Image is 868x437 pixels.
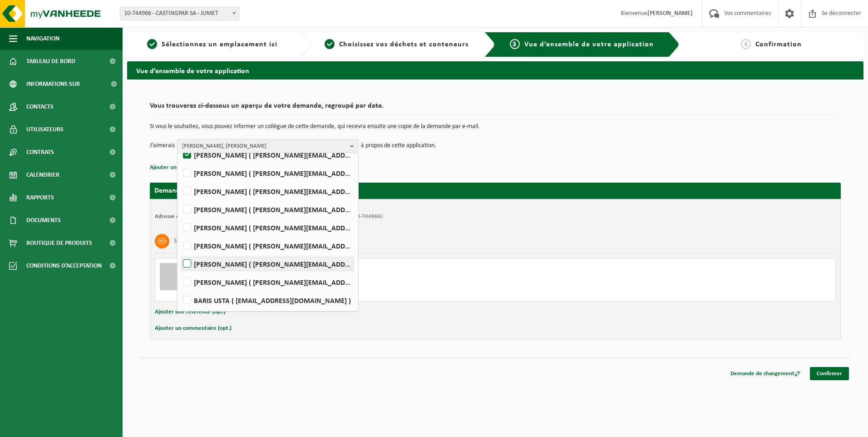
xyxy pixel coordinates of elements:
[26,209,61,232] span: Documents
[132,39,293,50] a: 1Sélectionnez un emplacement ici
[339,41,469,48] span: Choisissez vos déchets et conteneurs
[361,139,436,153] p: à propos de cette application.
[621,10,693,17] font: Bienvenue
[181,275,354,289] label: [PERSON_NAME] ( [PERSON_NAME][EMAIL_ADDRESS][DOMAIN_NAME] )
[741,39,751,49] span: 4
[26,164,59,186] span: Calendrier
[181,221,354,234] label: [PERSON_NAME] ( [PERSON_NAME][EMAIL_ADDRESS][DOMAIN_NAME] )
[26,186,54,209] span: Rapports
[26,118,64,141] span: Utilisateurs
[510,39,520,49] span: 3
[26,232,92,254] span: Boutique de produits
[647,10,693,17] strong: [PERSON_NAME]
[120,7,239,20] span: 10-744966 - CASTINGPAR SA - JUMET
[26,254,102,277] span: Conditions d’acceptation
[181,257,354,271] label: [PERSON_NAME] ( [PERSON_NAME][EMAIL_ADDRESS][DOMAIN_NAME] )
[755,41,802,48] span: Confirmation
[150,102,841,114] h2: Vous trouverez ci-dessous un aperçu de votre demande, regroupé par date.
[26,50,75,73] span: Tableau de bord
[127,61,863,79] h2: Vue d’ensemble de votre application
[174,234,218,248] h3: Sable de fonderie
[181,239,354,253] label: [PERSON_NAME] ( [PERSON_NAME][EMAIL_ADDRESS][DOMAIN_NAME] )
[177,139,359,153] button: [PERSON_NAME], [PERSON_NAME]
[154,187,230,194] strong: Demande pour le [DATE]
[150,139,175,153] p: J’aimerais
[182,139,346,153] span: [PERSON_NAME], [PERSON_NAME]
[147,39,157,49] span: 1
[181,148,354,162] label: [PERSON_NAME] ( [PERSON_NAME][EMAIL_ADDRESS][DOMAIN_NAME] )
[181,166,354,180] label: [PERSON_NAME] ( [PERSON_NAME][EMAIL_ADDRESS][DOMAIN_NAME] )
[155,306,226,318] button: Ajouter une référence (opt.)
[26,27,59,50] span: Navigation
[155,214,213,219] strong: Adresse du placement :
[196,278,532,285] div: Récupérer et retourner le même contenant
[120,7,239,20] span: 10-744966 - CASTINGPAR SA - JUMET
[150,124,841,130] p: Si vous le souhaitez, vous pouvez informer un collègue de cette demande, qui recevra ensuite une ...
[26,95,54,118] span: Contacts
[181,203,354,216] label: [PERSON_NAME] ( [PERSON_NAME][EMAIL_ADDRESS][DOMAIN_NAME] )
[524,41,654,48] span: Vue d’ensemble de votre application
[810,367,849,380] a: Confirmer
[724,367,807,380] a: Demande de changement
[155,323,232,334] button: Ajouter un commentaire (opt.)
[325,39,335,49] span: 2
[150,162,221,174] button: Ajouter une référence (opt.)
[316,39,478,50] a: 2Choisissez vos déchets et conteneurs
[26,73,105,95] span: Informations sur l’entreprise
[162,41,277,48] span: Sélectionnez un emplacement ici
[196,289,532,297] div: Quantité : 1
[26,141,54,164] span: Contrats
[181,293,354,307] label: BARIS USTA ( [EMAIL_ADDRESS][DOMAIN_NAME] )
[730,371,794,377] font: Demande de changement
[181,184,354,198] label: [PERSON_NAME] ( [PERSON_NAME][EMAIL_ADDRESS][DOMAIN_NAME] )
